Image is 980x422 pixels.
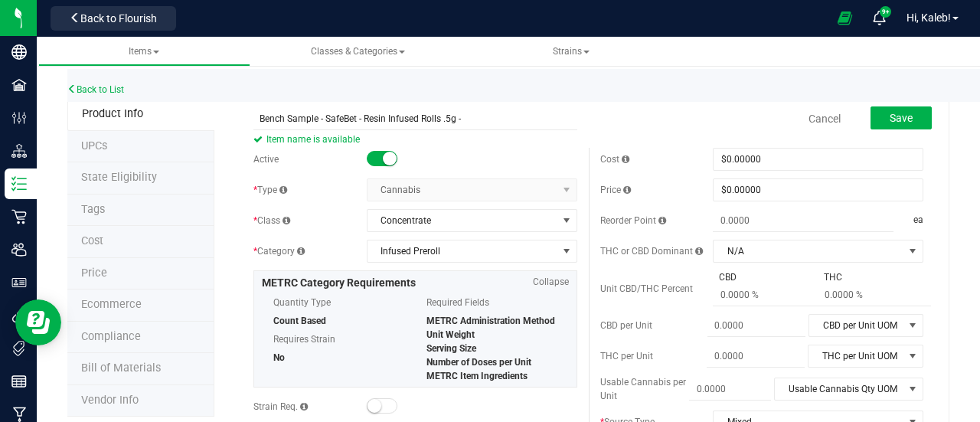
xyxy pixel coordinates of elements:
[707,315,805,336] input: 0.0000
[51,6,176,31] button: Back to Flourish
[890,112,913,124] span: Save
[81,267,107,280] span: Price
[367,210,557,231] span: Concentrate
[367,240,557,262] span: Infused Preroll
[426,329,475,340] span: Unit Weight
[426,343,476,354] span: Serving Size
[903,315,923,336] span: select
[828,3,862,33] span: Open Ecommerce Menu
[808,111,841,126] a: Cancel
[713,210,893,231] input: 0.0000
[11,176,27,191] inline-svg: Inventory
[426,316,555,326] span: METRC Administration Method
[11,242,27,257] inline-svg: Users
[600,377,686,401] span: Usable Cannabis per Unit
[707,345,805,367] input: 0.0000
[714,179,923,201] input: $0.00000
[253,107,577,130] input: Item name
[253,130,577,149] span: Item name is available
[903,345,923,367] span: select
[11,275,27,290] inline-svg: User Roles
[253,185,287,195] span: Type
[11,44,27,60] inline-svg: Company
[11,341,27,356] inline-svg: Tags
[600,351,653,361] span: THC per Unit
[818,270,848,284] span: THC
[15,299,61,345] iframe: Resource center
[81,361,161,375] span: Bill of Materials
[273,316,326,326] span: Count Based
[557,240,576,262] span: select
[882,9,889,15] span: 9+
[82,107,143,120] span: Product Info
[11,407,27,422] inline-svg: Manufacturing
[600,283,693,294] span: Unit CBD/THC Percent
[11,110,27,126] inline-svg: Configuration
[273,291,403,314] span: Quantity Type
[808,345,903,367] span: THC per Unit UOM
[67,84,124,95] a: Back to List
[689,378,771,400] input: 0.0000
[600,320,652,331] span: CBD per Unit
[714,149,923,170] input: $0.00000
[11,308,27,323] inline-svg: Integrations
[913,210,923,232] span: ea
[253,215,290,226] span: Class
[426,291,557,314] span: Required Fields
[11,77,27,93] inline-svg: Facilities
[557,210,576,231] span: select
[906,11,951,24] span: Hi, Kaleb!
[129,46,159,57] span: Items
[253,246,305,257] span: Category
[11,209,27,224] inline-svg: Retail
[81,234,103,247] span: Cost
[311,46,405,57] span: Classes & Categories
[533,275,569,289] span: Collapse
[713,284,827,306] input: 0.0000 %
[273,352,285,363] span: No
[818,284,932,306] input: 0.0000 %
[903,240,923,262] span: select
[713,270,743,284] span: CBD
[262,276,416,289] span: METRC Category Requirements
[426,357,531,368] span: Number of Doses per Unit
[81,171,157,184] span: Tag
[553,46,590,57] span: Strains
[903,378,923,400] span: select
[253,154,279,165] span: Active
[80,12,157,25] span: Back to Flourish
[600,154,629,165] span: Cost
[600,215,666,226] span: Reorder Point
[426,371,528,381] span: METRC Item Ingredients
[871,106,932,129] button: Save
[11,143,27,159] inline-svg: Distribution
[11,374,27,389] inline-svg: Reports
[809,315,903,336] span: CBD per Unit UOM
[775,378,903,400] span: Usable Cannabis Qty UOM
[81,394,139,407] span: Vendor Info
[714,240,903,262] span: N/A
[600,185,631,195] span: Price
[81,298,142,311] span: Ecommerce
[81,203,105,216] span: Tag
[273,328,403,351] span: Requires Strain
[253,401,308,412] span: Strain Req.
[81,330,141,343] span: Compliance
[81,139,107,152] span: Tag
[600,246,703,257] span: THC or CBD Dominant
